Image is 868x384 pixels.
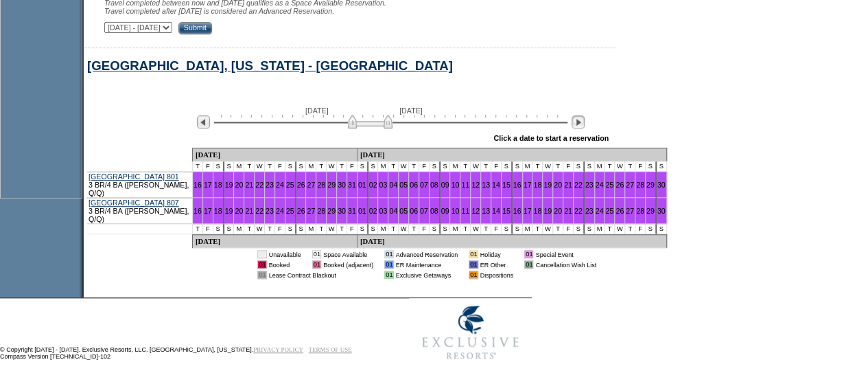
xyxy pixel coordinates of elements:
[441,224,451,234] td: S
[388,224,399,234] td: T
[255,224,265,234] td: W
[357,234,667,248] td: [DATE]
[533,181,541,189] a: 18
[388,161,399,172] td: T
[625,161,635,172] td: T
[481,161,491,172] td: T
[626,207,634,215] a: 27
[572,115,585,128] img: Next
[626,181,634,189] a: 27
[285,224,296,234] td: S
[564,207,572,215] a: 21
[532,224,543,234] td: T
[338,207,346,215] a: 30
[574,181,583,189] a: 22
[480,271,514,279] td: Dispositions
[460,161,471,172] td: T
[524,250,533,258] td: 01
[532,161,543,172] td: T
[469,260,478,269] td: 01
[523,161,533,172] td: M
[255,207,263,215] a: 22
[480,250,514,258] td: Holiday
[471,224,481,234] td: W
[585,207,594,215] a: 23
[482,207,490,215] a: 13
[574,207,583,215] a: 22
[420,207,428,215] a: 07
[317,181,325,189] a: 28
[595,161,605,172] td: M
[441,181,449,189] a: 09
[379,181,387,189] a: 03
[574,224,585,234] td: S
[89,199,179,207] a: [GEOGRAPHIC_DATA] 807
[523,224,533,234] td: M
[596,181,604,189] a: 24
[235,207,243,215] a: 20
[646,207,655,215] a: 29
[253,346,303,353] a: PRIVACY POLICY
[492,207,500,215] a: 14
[316,161,327,172] td: T
[543,181,552,189] a: 19
[625,224,635,234] td: T
[636,181,644,189] a: 28
[257,250,266,258] td: 01
[357,161,368,172] td: S
[399,181,408,189] a: 05
[399,106,423,115] span: [DATE]
[419,161,430,172] td: F
[451,181,459,189] a: 10
[358,207,366,215] a: 01
[409,224,419,234] td: T
[513,161,523,172] td: S
[275,161,285,172] td: F
[378,224,388,234] td: M
[543,224,553,234] td: W
[214,207,222,215] a: 18
[225,181,233,189] a: 19
[396,260,458,269] td: ER Maintenance
[543,207,552,215] a: 19
[636,207,644,215] a: 28
[265,161,275,172] td: T
[513,224,523,234] td: S
[245,207,253,215] a: 21
[87,58,453,73] a: [GEOGRAPHIC_DATA], [US_STATE] - [GEOGRAPHIC_DATA]
[524,260,533,269] td: 01
[605,224,615,234] td: T
[585,161,595,172] td: S
[460,224,471,234] td: T
[399,207,408,215] a: 05
[543,161,553,172] td: W
[492,181,500,189] a: 14
[410,181,418,189] a: 06
[213,161,224,172] td: S
[244,224,255,234] td: T
[596,207,604,215] a: 24
[203,161,213,172] td: F
[450,224,460,234] td: M
[369,207,377,215] a: 02
[312,250,321,258] td: 01
[605,161,615,172] td: T
[657,181,666,189] a: 30
[502,181,511,189] a: 15
[493,134,609,142] div: Click a date to start a reservation
[369,181,377,189] a: 02
[480,260,514,269] td: ER Other
[396,250,458,258] td: Advanced Reservation
[307,181,315,189] a: 27
[204,181,212,189] a: 17
[266,207,274,215] a: 23
[348,181,356,189] a: 31
[430,207,438,215] a: 08
[327,224,337,234] td: W
[276,207,284,215] a: 24
[502,161,513,172] td: S
[389,181,397,189] a: 04
[312,260,321,269] td: 01
[285,161,296,172] td: S
[266,181,274,189] a: 23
